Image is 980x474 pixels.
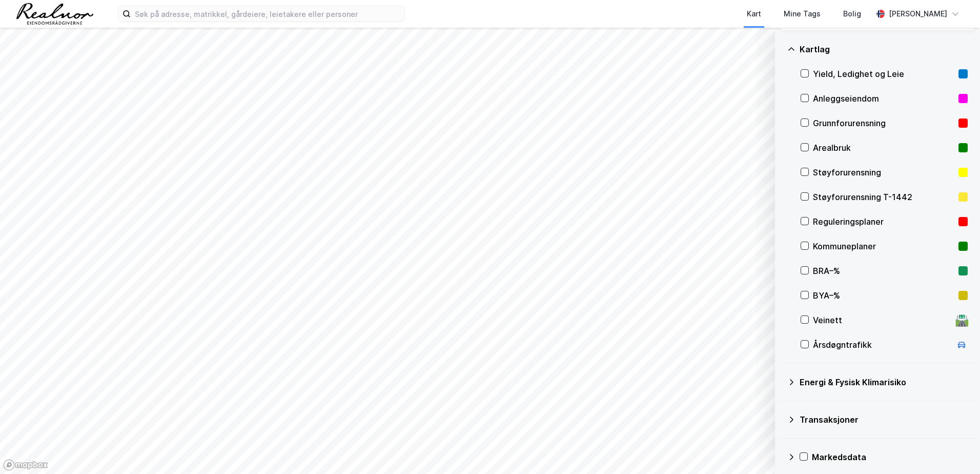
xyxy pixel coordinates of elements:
div: Årsdøgntrafikk [813,339,951,351]
div: Kommuneplaner [813,240,954,252]
div: Transaksjoner [800,413,968,426]
div: Kartlag [800,43,968,55]
div: Reguleringsplaner [813,215,954,228]
div: Støyforurensning [813,166,954,179]
div: Anleggseiendom [813,92,954,105]
div: Grunnforurensning [813,117,954,129]
iframe: Chat Widget [929,425,980,474]
div: Energi & Fysisk Klimarisiko [800,376,968,388]
div: 🛣️ [955,313,969,327]
div: Arealbruk [813,142,954,154]
div: Støyforurensning T-1442 [813,191,954,203]
div: Yield, Ledighet og Leie [813,68,954,80]
a: Mapbox homepage [3,459,48,471]
input: Søk på adresse, matrikkel, gårdeiere, leietakere eller personer [131,6,404,22]
div: Mine Tags [784,8,821,20]
div: [PERSON_NAME] [889,8,947,20]
div: Markedsdata [812,451,968,463]
img: realnor-logo.934646d98de889bb5806.png [16,3,93,25]
div: Kart [747,8,761,20]
div: Veinett [813,314,951,326]
div: Kontrollprogram for chat [929,425,980,474]
div: BYA–% [813,289,954,302]
div: Bolig [843,8,861,20]
div: BRA–% [813,265,954,277]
